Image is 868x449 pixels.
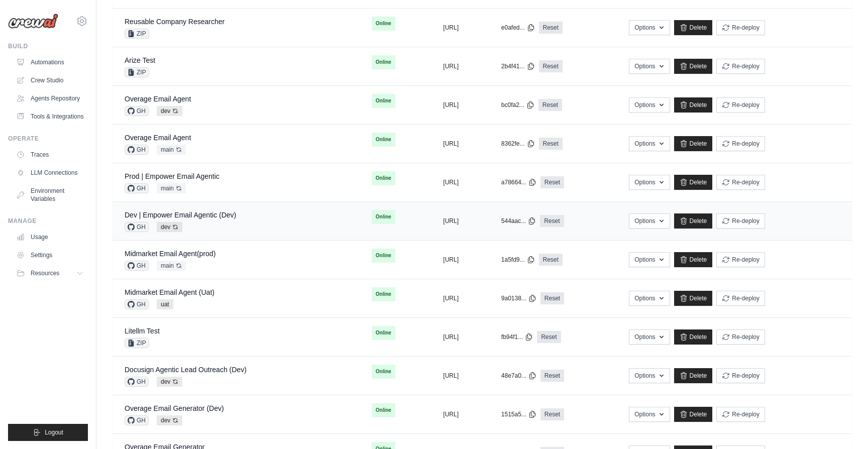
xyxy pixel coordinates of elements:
[674,136,713,151] a: Delete
[125,327,160,335] a: Litellm Test
[629,213,670,229] button: Options
[674,291,713,306] a: Delete
[157,145,186,155] span: main
[372,55,395,69] span: Online
[372,403,395,417] span: Online
[12,108,88,125] a: Tools & Integrations
[674,175,713,190] a: Delete
[716,368,765,383] button: Re-deploy
[31,269,59,277] span: Resources
[372,249,395,263] span: Online
[157,415,182,425] span: dev
[501,217,536,225] button: 544aac...
[12,229,88,245] a: Usage
[372,365,395,379] span: Online
[539,60,563,72] a: Reset
[372,133,395,147] span: Online
[540,408,564,420] a: Reset
[501,294,536,302] button: 9a0138...
[125,95,191,103] a: Overage Email Agent
[125,18,225,26] a: Reusable Company Researcher
[125,183,149,193] span: GH
[716,213,765,229] button: Re-deploy
[125,172,220,180] a: Prod | Empower Email Agentic
[716,175,765,190] button: Re-deploy
[125,415,149,425] span: GH
[501,372,536,380] button: 48e7a0...
[125,261,149,271] span: GH
[125,145,149,155] span: GH
[539,138,563,150] a: Reset
[629,291,670,306] button: Options
[501,410,536,418] button: 1515a5...
[674,368,713,383] a: Delete
[501,178,536,186] button: a78664...
[125,106,149,116] span: GH
[629,252,670,267] button: Options
[125,211,236,219] a: Dev | Empower Email Agentic (Dev)
[12,247,88,263] a: Settings
[8,424,88,441] button: Logout
[125,366,247,374] a: Docusign Agentic Lead Outreach (Dev)
[372,17,395,31] span: Online
[629,368,670,383] button: Options
[8,217,88,225] div: Manage
[12,72,88,88] a: Crew Studio
[629,97,670,113] button: Options
[157,377,182,387] span: dev
[716,20,765,35] button: Re-deploy
[157,261,186,271] span: main
[540,370,564,382] a: Reset
[540,176,564,188] a: Reset
[157,106,182,116] span: dev
[501,101,534,109] button: bc0fa2...
[125,29,149,39] span: ZIP
[125,134,191,142] a: Overage Email Agent
[629,329,670,345] button: Options
[8,42,88,50] div: Build
[716,136,765,151] button: Re-deploy
[125,250,215,258] a: Midmarket Email Agent(prod)
[12,147,88,163] a: Traces
[125,299,149,309] span: GH
[674,329,713,345] a: Delete
[716,252,765,267] button: Re-deploy
[125,377,149,387] span: GH
[716,329,765,345] button: Re-deploy
[501,256,535,264] button: 1a5fd9...
[629,136,670,151] button: Options
[12,265,88,281] button: Resources
[501,333,533,341] button: fb94f1...
[539,22,563,34] a: Reset
[125,404,224,412] a: Overage Email Generator (Dev)
[125,338,149,348] span: ZIP
[674,407,713,422] a: Delete
[539,254,563,266] a: Reset
[372,326,395,340] span: Online
[501,62,535,70] button: 2b4f41...
[629,407,670,422] button: Options
[372,171,395,185] span: Online
[538,99,562,111] a: Reset
[629,175,670,190] button: Options
[501,24,535,32] button: e0afed...
[8,14,58,29] img: Logo
[125,222,149,232] span: GH
[12,183,88,207] a: Environment Variables
[157,299,173,309] span: uat
[716,407,765,422] button: Re-deploy
[157,222,182,232] span: dev
[372,287,395,301] span: Online
[716,291,765,306] button: Re-deploy
[8,135,88,143] div: Operate
[674,59,713,74] a: Delete
[629,59,670,74] button: Options
[125,67,149,77] span: ZIP
[372,210,395,224] span: Online
[674,252,713,267] a: Delete
[12,165,88,181] a: LLM Connections
[674,97,713,113] a: Delete
[629,20,670,35] button: Options
[716,97,765,113] button: Re-deploy
[537,331,561,343] a: Reset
